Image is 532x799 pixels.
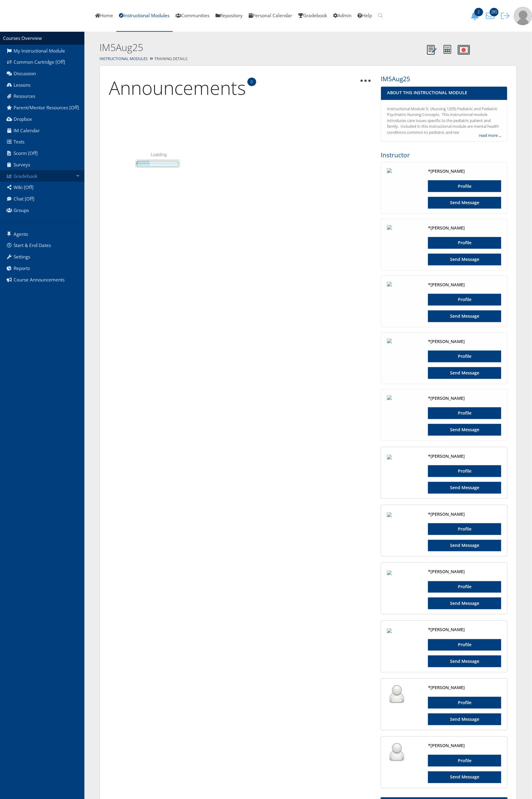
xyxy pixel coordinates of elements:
h4: About This Instructional Module [387,90,501,96]
h3: IM5Aug25 [381,75,508,83]
img: page_loader.gif [109,116,205,208]
a: Profile [428,581,501,593]
a: Send Message [428,424,501,436]
h4: *[PERSON_NAME] [428,511,501,517]
span: 0 [247,78,256,86]
img: user_64.png [387,685,406,704]
a: Send Message [428,540,501,552]
img: Record Video Note [458,45,470,55]
img: user-profile-default-picture.png [514,7,532,25]
img: user_64.png [387,743,406,762]
a: Profile [428,465,501,477]
a: Send Message [428,482,501,494]
h4: *[PERSON_NAME] [428,569,501,575]
a: Send Message [428,598,501,609]
img: Notes [427,45,437,55]
a: Profile [428,180,501,192]
a: Send Message [428,772,501,783]
img: Calculator [444,45,451,54]
div: Training Details [84,55,532,63]
h4: *[PERSON_NAME] [428,339,501,345]
a: Profile [428,639,501,651]
h4: *[PERSON_NAME] [428,225,501,231]
span: 2 [474,8,483,16]
a: read more ... [479,133,501,139]
h4: *[PERSON_NAME] [428,743,501,749]
a: 2 [469,12,484,19]
h4: *[PERSON_NAME] [428,168,501,174]
a: Instructional Modules [99,56,148,61]
a: 285 [484,12,499,19]
img: 525_125_125.jpg [387,395,419,400]
button: 2 [469,11,484,20]
h4: *[PERSON_NAME] [428,627,501,633]
a: Send Message [428,367,501,379]
img: 2686_125_125.jpg [387,282,419,287]
a: Send Message [428,714,501,725]
a: Profile [428,697,501,709]
h4: *[PERSON_NAME] [428,453,501,459]
a: Profile [428,237,501,249]
span: 285 [490,8,499,16]
img: 515_125_125.jpg [387,628,392,633]
h4: *[PERSON_NAME] [428,685,501,691]
a: Profile [428,755,501,767]
a: Send Message [428,310,501,322]
a: Send Message [428,197,501,209]
a: Profile [428,523,501,535]
a: Announcements0 [109,75,246,100]
a: Courses Overview [3,35,42,41]
img: 2940_125_125.jpg [387,455,392,460]
img: 2313_125_125.jpg [387,168,419,173]
a: Profile [428,294,501,306]
img: 2061_125_125.jpg [387,225,419,230]
h4: *[PERSON_NAME] [428,395,501,401]
a: Profile [428,407,501,419]
button: 285 [484,11,499,20]
a: Send Message [428,254,501,265]
a: Profile [428,351,501,362]
img: 528_125_125.jpg [387,512,392,517]
h4: *[PERSON_NAME] [428,282,501,288]
div: Instructional Module 5: (Nursing 1205) Pediatric and Pediatric Psychiatric Nursing Concepts. This... [387,106,501,136]
h2: IM5Aug25 [99,41,424,54]
img: 2403_125_125.jpg [387,570,392,575]
h3: Instructor [381,151,508,159]
img: 2272_125_125.jpg [387,339,419,343]
a: Send Message [428,656,501,667]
